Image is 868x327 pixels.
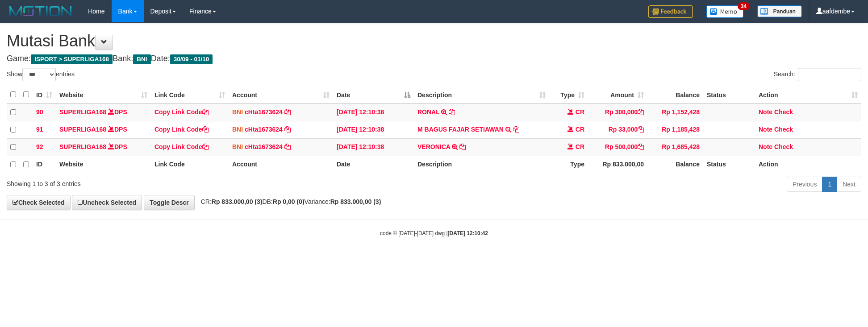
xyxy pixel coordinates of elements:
th: Action: activate to sort column ascending [755,86,861,103]
strong: Rp 833.000,00 (3) [330,198,381,205]
a: Check [774,126,793,133]
a: Check [774,143,793,150]
td: [DATE] 12:10:38 [333,121,414,138]
a: Note [759,108,772,116]
span: 91 [36,126,43,133]
img: panduan.png [757,5,802,17]
a: Next [837,177,861,192]
td: DPS [56,138,151,156]
th: Account: activate to sort column ascending [229,86,333,103]
a: SUPERLIGA168 [59,108,106,116]
a: cHta1673624 [245,108,283,116]
th: Description: activate to sort column ascending [414,86,549,103]
a: SUPERLIGA168 [59,143,106,150]
img: Button%20Memo.svg [706,5,744,18]
a: RONAL [417,108,440,116]
th: Account [229,156,333,173]
a: VERONICA [417,143,450,150]
th: Date [333,156,414,173]
th: Website: activate to sort column ascending [56,86,151,103]
a: SUPERLIGA168 [59,126,106,133]
img: MOTION_logo.png [7,4,75,18]
a: Copy Rp 500,000 to clipboard [638,143,644,150]
a: Note [759,143,772,150]
a: Copy Rp 33,000 to clipboard [638,126,644,133]
th: Link Code [151,156,229,173]
th: Status [703,86,755,103]
span: CR [576,143,584,150]
select: Showentries [22,68,56,81]
a: Copy Link Code [154,143,209,150]
span: 90 [36,108,43,116]
td: [DATE] 12:10:38 [333,138,414,156]
h1: Mutasi Bank [7,32,861,50]
a: Copy M BAGUS FAJAR SETIAWAN to clipboard [513,126,519,133]
a: Check [774,108,793,116]
a: Copy cHta1673624 to clipboard [284,126,291,133]
strong: [DATE] 12:10:42 [448,230,488,236]
strong: Rp 0,00 (0) [273,198,305,205]
a: Previous [787,177,822,192]
span: 30/09 - 01/10 [170,54,213,64]
span: 34 [738,2,750,10]
span: 92 [36,143,43,150]
a: cHta1673624 [245,126,283,133]
small: code © [DATE]-[DATE] dwg | [380,230,488,236]
span: BNI [232,126,243,133]
span: BNI [232,108,243,116]
label: Search: [774,68,861,81]
td: [DATE] 12:10:38 [333,103,414,121]
span: ISPORT > SUPERLIGA168 [31,54,113,64]
td: Rp 300,000 [588,103,647,121]
a: Uncheck Selected [72,195,142,210]
th: Description [414,156,549,173]
a: Check Selected [7,195,71,210]
span: BNI [232,143,243,150]
td: Rp 1,685,428 [647,138,703,156]
th: Rp 833.000,00 [588,156,647,173]
td: Rp 1,152,428 [647,103,703,121]
a: Note [759,126,772,133]
a: cHta1673624 [245,143,283,150]
a: Toggle Descr [144,195,195,210]
th: Amount: activate to sort column ascending [588,86,647,103]
a: Copy Rp 300,000 to clipboard [638,108,644,116]
th: Date: activate to sort column descending [333,86,414,103]
th: Balance [647,86,703,103]
th: ID: activate to sort column ascending [33,86,56,103]
a: Copy Link Code [154,108,209,116]
th: Type [549,156,588,173]
td: DPS [56,121,151,138]
span: BNI [133,54,150,64]
td: Rp 1,185,428 [647,121,703,138]
th: Balance [647,156,703,173]
span: CR [576,108,584,116]
th: Status [703,156,755,173]
a: Copy RONAL to clipboard [449,108,455,116]
td: Rp 500,000 [588,138,647,156]
th: ID [33,156,56,173]
a: Copy Link Code [154,126,209,133]
label: Show entries [7,68,75,81]
span: CR: DB: Variance: [196,198,381,205]
th: Action [755,156,861,173]
th: Website [56,156,151,173]
a: M BAGUS FAJAR SETIAWAN [417,126,504,133]
strong: Rp 833.000,00 (3) [212,198,263,205]
td: Rp 33,000 [588,121,647,138]
a: Copy VERONICA to clipboard [459,143,466,150]
span: CR [576,126,584,133]
a: Copy cHta1673624 to clipboard [284,108,291,116]
div: Showing 1 to 3 of 3 entries [7,176,355,188]
th: Type: activate to sort column ascending [549,86,588,103]
a: 1 [822,177,837,192]
td: DPS [56,103,151,121]
a: Copy cHta1673624 to clipboard [284,143,291,150]
img: Feedback.jpg [648,5,693,18]
h4: Game: Bank: Date: [7,54,861,63]
th: Link Code: activate to sort column ascending [151,86,229,103]
input: Search: [798,68,861,81]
